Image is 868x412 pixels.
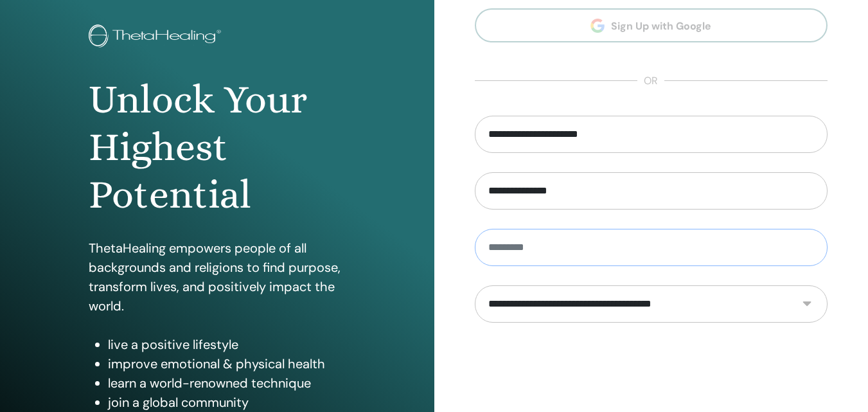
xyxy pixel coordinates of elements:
iframe: reCAPTCHA [553,342,748,392]
h1: Unlock Your Highest Potential [89,76,346,219]
li: join a global community [108,393,346,412]
li: live a positive lifestyle [108,335,346,354]
li: learn a world-renowned technique [108,373,346,393]
li: improve emotional & physical health [108,354,346,373]
span: or [637,73,664,89]
p: ThetaHealing empowers people of all backgrounds and religions to find purpose, transform lives, a... [89,238,346,316]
